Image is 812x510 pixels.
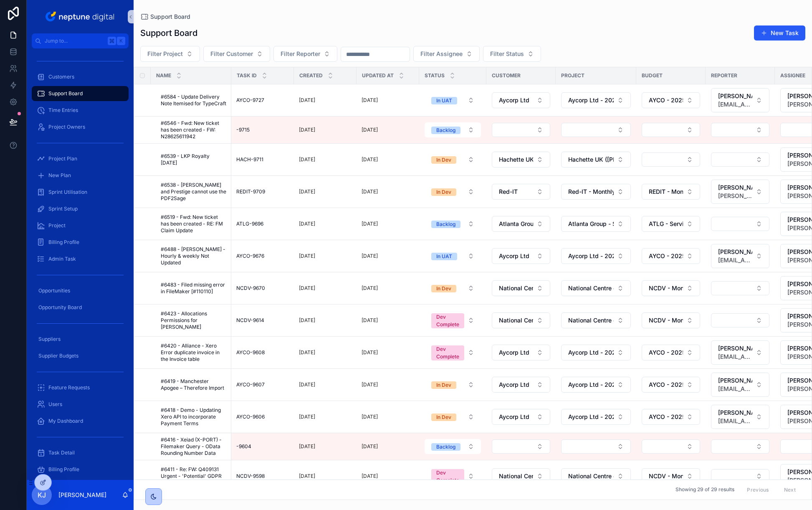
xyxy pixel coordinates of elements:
div: scrollable content [27,48,134,480]
button: Select Button [425,309,481,332]
span: Support Board [48,90,83,97]
p: [DATE] [362,349,378,356]
span: #6420 - Alliance - Xero Error duplicate invoice in the Invoice table [161,343,226,363]
span: National Centre of Domestic Violence (NCDV) [499,284,533,292]
span: Project Plan [48,155,77,162]
a: [DATE] [362,188,414,195]
a: [DATE] [299,253,352,259]
button: Select Button [711,244,769,268]
a: Select Button [641,312,701,329]
button: Select Button [711,88,769,112]
a: Select Button [561,312,631,329]
span: #6483 - Filed missing error in FileMaker [#110110] [161,282,226,295]
div: Backlog [436,221,455,228]
button: Select Button [425,377,481,392]
a: [DATE] [362,285,414,292]
button: Select Button [642,345,700,360]
span: Admin Task [48,256,76,262]
button: Select Button [492,280,550,296]
button: Select Button [492,184,550,200]
span: #6538 - [PERSON_NAME] and Prestige cannot use the PDF2Sage [161,182,226,202]
p: [DATE] [362,97,378,104]
span: [EMAIL_ADDRESS][DOMAIN_NAME] [718,100,752,109]
a: [DATE] [299,127,352,133]
p: [DATE] [362,317,378,324]
span: NCDV-9614 [236,317,264,324]
button: Select Button [561,152,631,167]
a: Select Button [711,88,770,113]
span: NCDV-9670 [236,285,265,292]
a: Support Board [140,13,190,21]
p: [DATE] [299,285,315,292]
span: AYCO-9676 [236,253,264,259]
a: Select Button [424,309,481,332]
span: Billing Profile [48,239,79,246]
a: #6423 - Allocations Permissions for [PERSON_NAME] [161,310,226,330]
span: Sprint Setup [48,206,78,212]
button: Select Button [425,152,481,167]
a: [DATE] [362,156,414,163]
button: Select Button [711,123,769,137]
a: [DATE] [362,97,414,104]
span: Aycorp Ltd [499,252,529,260]
a: Select Button [491,312,551,329]
button: Select Button [711,217,769,231]
button: New Task [754,25,805,41]
button: Select Button [642,92,700,108]
span: [EMAIL_ADDRESS][DOMAIN_NAME] [718,256,752,264]
a: Sprint Utilisation [32,185,129,200]
a: AYCO-9727 [236,97,289,104]
a: Select Button [641,216,701,232]
a: Select Button [424,341,481,364]
span: AYCO-9608 [236,349,265,356]
a: Select Button [491,122,551,137]
a: NCDV-9614 [236,317,289,324]
button: Select Button [425,93,481,108]
button: Select Button [642,152,700,167]
span: Aycorp Ltd [499,348,529,357]
span: Opportunities [38,287,70,294]
span: AYCO - 2025 FileMaker Support - [DATE] [649,96,683,104]
a: Select Button [711,179,770,204]
a: [DATE] [299,221,352,227]
p: [DATE] [299,317,315,324]
a: Project Owners [32,119,129,134]
span: Aycorp Ltd - 2025 FileMaker Support [568,96,614,104]
button: Select Button [642,184,700,200]
span: ATLG-9696 [236,221,263,227]
span: National Centre of Domestic Violence (NCDV) - Monthly Support 2025 [568,284,614,292]
a: #6546 - Fwd: New ticket has been created - FW: N28625611942 [161,120,226,140]
img: App logo [44,10,117,23]
span: National Centre of Domestic Violence (NCDV) - Monthly Support 2025 [568,316,614,325]
a: Customers [32,69,129,84]
a: #6584 - Update Delivery Note Itemised for TypeCraft [161,94,226,107]
span: New Plan [48,172,71,179]
a: Select Button [491,248,551,264]
span: #6488 - [PERSON_NAME] - Hourly & weekly Not Updated [161,246,226,266]
span: Filter Reporter [281,50,320,58]
button: Select Button [642,312,700,328]
button: Select Button [492,152,550,167]
div: In UAT [436,97,452,104]
button: Select Button [711,313,769,327]
div: Backlog [436,127,455,134]
button: Select Button [425,341,481,364]
span: Atlanta Group - Service Level Agreement (SLA) [568,220,614,228]
a: Opportunities [32,283,129,298]
a: Project Plan [32,151,129,166]
button: Select Button [425,216,481,231]
p: [DATE] [362,156,378,163]
button: Select Button [492,92,550,108]
a: Select Button [711,216,770,231]
a: Select Button [424,92,481,108]
a: Select Button [711,340,770,365]
a: Select Button [491,92,551,109]
a: Admin Task [32,251,129,266]
button: Select Button [483,46,541,62]
a: NCDV-9670 [236,285,289,292]
p: [DATE] [299,349,315,356]
span: Supplier Budgets [38,353,78,359]
a: #6419 - Manchester Apogee – Therefore Import [161,378,226,391]
a: Select Button [641,122,701,137]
